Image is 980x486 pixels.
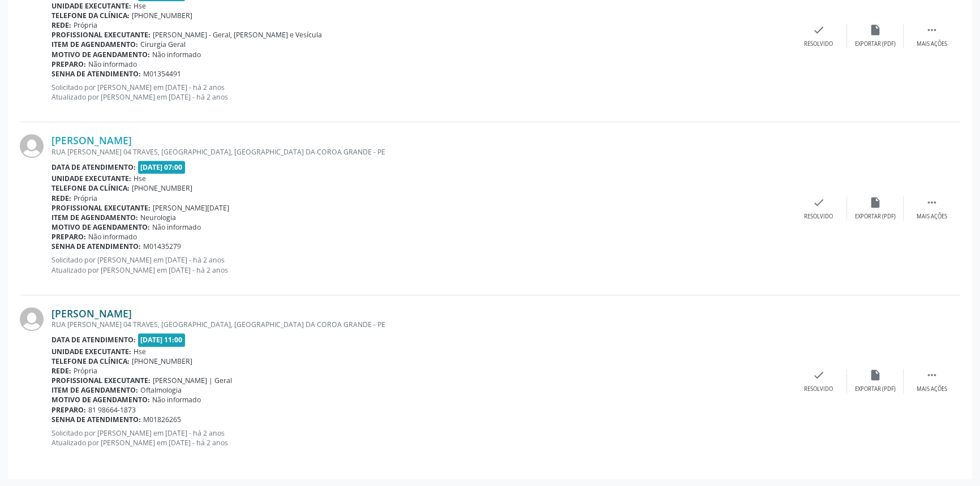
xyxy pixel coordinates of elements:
[152,222,201,232] span: Não informado
[51,415,141,424] b: Senha de atendimento:
[869,369,882,381] i: insert_drive_file
[51,69,141,79] b: Senha de atendimento:
[51,147,790,157] div: RUA [PERSON_NAME] 04 TRAVES, [GEOGRAPHIC_DATA], [GEOGRAPHIC_DATA] DA COROA GRANDE - PE
[51,174,131,183] b: Unidade executante:
[51,134,132,147] a: [PERSON_NAME]
[869,196,882,209] i: insert_drive_file
[813,196,825,209] i: check
[855,385,896,393] div: Exportar (PDF)
[926,196,938,209] i: 
[917,213,947,221] div: Mais ações
[804,213,833,221] div: Resolvido
[51,307,132,320] a: [PERSON_NAME]
[88,232,137,242] span: Não informado
[132,356,192,366] span: [PHONE_NUMBER]
[51,83,790,102] p: Solicitado por [PERSON_NAME] em [DATE] - há 2 anos Atualizado por [PERSON_NAME] em [DATE] - há 2 ...
[51,405,86,415] b: Preparo:
[51,356,130,366] b: Telefone da clínica:
[153,376,232,385] span: [PERSON_NAME] | Geral
[20,134,44,158] img: img
[51,320,790,329] div: RUA [PERSON_NAME] 04 TRAVES, [GEOGRAPHIC_DATA], [GEOGRAPHIC_DATA] DA COROA GRANDE - PE
[132,183,192,193] span: [PHONE_NUMBER]
[153,203,229,213] span: [PERSON_NAME][DATE]
[51,203,151,213] b: Profissional executante:
[917,40,947,48] div: Mais ações
[51,11,130,20] b: Telefone da clínica:
[51,347,131,356] b: Unidade executante:
[74,20,97,30] span: Própria
[152,395,201,405] span: Não informado
[152,50,201,59] span: Não informado
[51,40,138,49] b: Item de agendamento:
[869,24,882,36] i: insert_drive_file
[88,405,136,415] span: 81 98664-1873
[51,232,86,242] b: Preparo:
[143,242,181,251] span: M01435279
[134,174,146,183] span: Hse
[138,333,186,346] span: [DATE] 11:00
[138,161,186,174] span: [DATE] 07:00
[51,1,131,11] b: Unidade executante:
[855,40,896,48] div: Exportar (PDF)
[917,385,947,393] div: Mais ações
[153,30,322,40] span: [PERSON_NAME] - Geral, [PERSON_NAME] e Vesícula
[926,369,938,381] i: 
[804,385,833,393] div: Resolvido
[51,242,141,251] b: Senha de atendimento:
[140,40,186,49] span: Cirurgia Geral
[813,24,825,36] i: check
[926,24,938,36] i: 
[140,213,176,222] span: Neurologia
[51,376,151,385] b: Profissional executante:
[51,222,150,232] b: Motivo de agendamento:
[140,385,182,395] span: Oftalmologia
[51,20,71,30] b: Rede:
[143,69,181,79] span: M01354491
[51,50,150,59] b: Motivo de agendamento:
[51,428,790,448] p: Solicitado por [PERSON_NAME] em [DATE] - há 2 anos Atualizado por [PERSON_NAME] em [DATE] - há 2 ...
[74,366,97,376] span: Própria
[51,162,136,172] b: Data de atendimento:
[51,213,138,222] b: Item de agendamento:
[51,183,130,193] b: Telefone da clínica:
[51,385,138,395] b: Item de agendamento:
[134,1,146,11] span: Hse
[51,193,71,203] b: Rede:
[88,59,137,69] span: Não informado
[132,11,192,20] span: [PHONE_NUMBER]
[51,395,150,405] b: Motivo de agendamento:
[74,193,97,203] span: Própria
[51,255,790,274] p: Solicitado por [PERSON_NAME] em [DATE] - há 2 anos Atualizado por [PERSON_NAME] em [DATE] - há 2 ...
[20,307,44,331] img: img
[51,59,86,69] b: Preparo:
[813,369,825,381] i: check
[143,415,181,424] span: M01826265
[51,335,136,345] b: Data de atendimento:
[855,213,896,221] div: Exportar (PDF)
[804,40,833,48] div: Resolvido
[51,366,71,376] b: Rede:
[51,30,151,40] b: Profissional executante:
[134,347,146,356] span: Hse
